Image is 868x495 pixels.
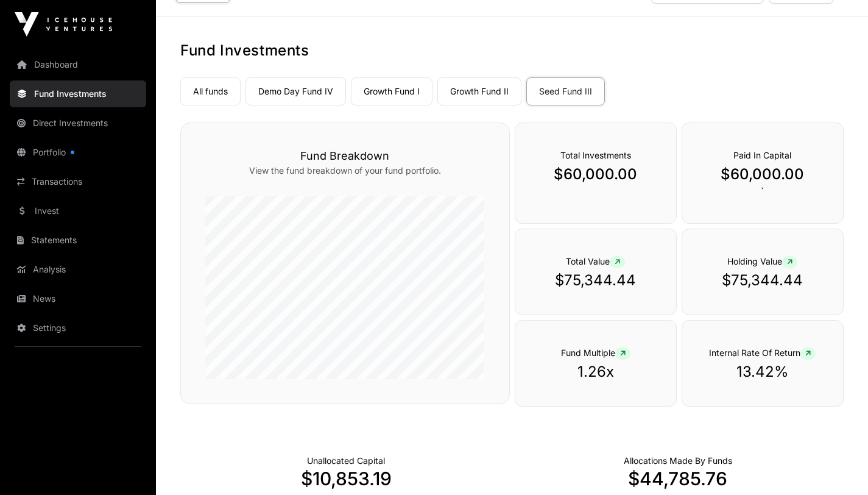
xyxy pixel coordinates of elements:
p: $60,000.00 [707,165,819,184]
span: Total Value [566,256,625,266]
span: Paid In Capital [733,150,791,160]
span: Fund Multiple [561,347,630,358]
a: Statements [10,227,146,254]
a: All funds [180,77,241,105]
p: 13.42% [707,362,819,382]
img: Icehouse Ventures Logo [15,12,112,37]
a: News [10,285,146,312]
a: Seed Fund III [526,77,605,105]
p: $75,344.44 [540,271,652,290]
a: Direct Investments [10,110,146,137]
a: Growth Fund II [437,77,521,105]
a: Transactions [10,168,146,195]
a: Portfolio [10,139,146,166]
a: Analysis [10,256,146,283]
p: $44,785.76 [512,468,844,490]
a: Demo Day Fund IV [245,77,346,105]
a: Settings [10,315,146,341]
a: Invest [10,198,146,224]
div: ` [682,123,844,224]
span: Holding Value [727,256,797,266]
h1: Fund Investments [180,41,844,60]
a: Growth Fund I [351,77,432,105]
a: Dashboard [10,51,146,78]
p: $75,344.44 [707,271,819,290]
h3: Fund Breakdown [205,148,485,165]
a: Fund Investments [10,80,146,107]
p: View the fund breakdown of your fund portfolio. [205,165,485,177]
iframe: Chat Widget [807,436,868,495]
p: Capital Deployed Into Companies [624,455,732,467]
p: $60,000.00 [540,165,652,184]
p: 1.26x [540,362,652,382]
span: Total Investments [560,150,631,160]
p: Cash not yet allocated [307,455,385,467]
p: $10,853.19 [180,468,512,490]
span: Internal Rate Of Return [709,347,816,358]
